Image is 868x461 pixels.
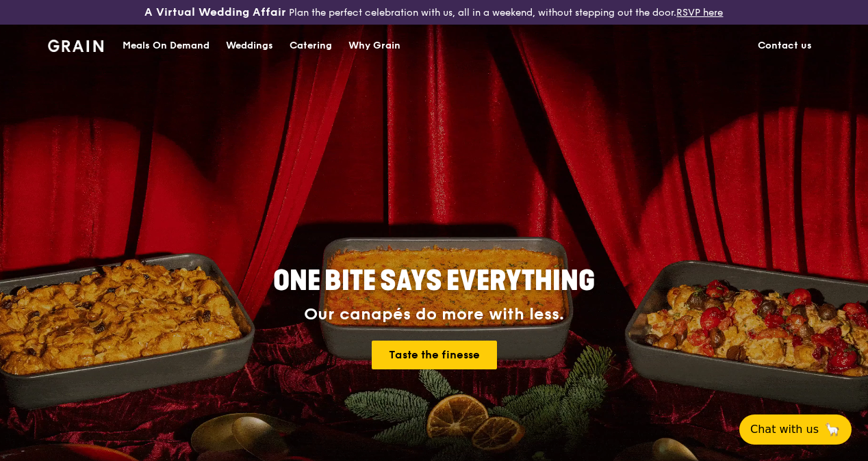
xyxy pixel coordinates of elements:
span: 🦙 [824,421,841,438]
div: Our canapés do more with less. [188,305,680,324]
div: Catering [290,25,332,66]
a: Taste the finesse [372,341,497,369]
div: Meals On Demand [123,25,209,66]
h3: A Virtual Wedding Affair [144,5,286,19]
button: Chat with us🦙 [739,414,852,445]
a: Weddings [218,25,281,66]
a: RSVP here [676,7,723,18]
a: GrainGrain [48,24,103,65]
a: Catering [281,25,340,66]
span: Chat with us [750,421,819,438]
a: Why Grain [340,25,409,66]
img: Grain [48,40,103,52]
a: Contact us [750,25,820,66]
div: Plan the perfect celebration with us, all in a weekend, without stepping out the door. [144,5,723,19]
span: ONE BITE SAYS EVERYTHING [273,265,595,298]
div: Weddings [226,25,273,66]
div: Why Grain [348,25,400,66]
